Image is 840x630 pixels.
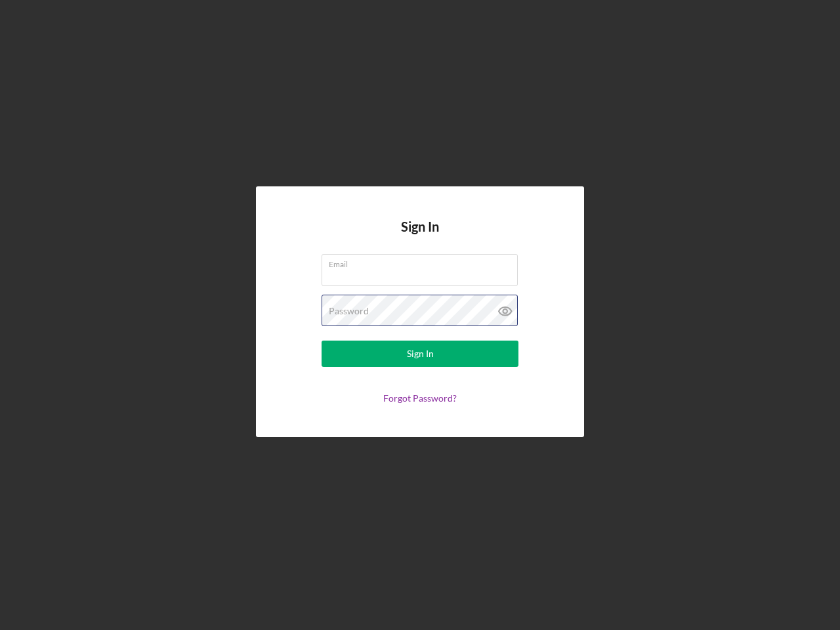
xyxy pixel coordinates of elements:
[383,392,457,404] a: Forgot Password?
[329,255,518,269] label: Email
[329,306,369,316] label: Password
[322,341,518,367] button: Sign In
[407,341,434,367] div: Sign In
[401,219,439,254] h4: Sign In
